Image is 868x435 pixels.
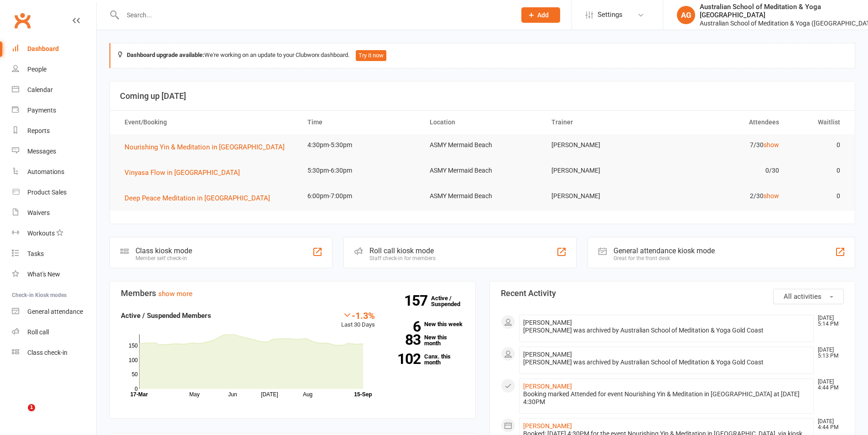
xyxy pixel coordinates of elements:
button: Add [521,7,560,23]
span: Nourishing Yin & Meditation in [GEOGRAPHIC_DATA] [125,143,285,151]
td: ASMY Mermaid Beach [421,160,543,181]
button: Deep Peace Meditation in [GEOGRAPHIC_DATA] [125,193,276,204]
td: 7/30 [665,134,787,156]
div: People [27,66,47,73]
div: Booking marked Attended for event Nourishing Yin & Meditation in [GEOGRAPHIC_DATA] at [DATE] 4:30PM [523,390,810,406]
a: What's New [12,264,96,285]
div: General attendance kiosk mode [613,246,715,255]
td: 6:00pm-7:00pm [299,185,421,207]
div: Class check-in [27,349,68,356]
th: Time [299,111,421,134]
strong: 102 [389,352,421,366]
time: [DATE] 4:44 PM [813,419,843,430]
td: 0 [787,185,848,207]
a: 157Active / Suspended [431,288,471,314]
div: Staff check-in for members [369,255,436,261]
strong: 157 [404,294,431,307]
td: ASMY Mermaid Beach [421,134,543,156]
div: Great for the front desk [613,255,715,261]
div: What's New [27,271,60,278]
h3: Members [121,289,464,298]
th: Attendees [665,111,787,134]
div: Waivers [27,209,50,216]
a: Waivers [12,203,96,223]
span: All activities [784,292,821,301]
a: Automations [12,162,96,182]
a: [PERSON_NAME] [523,383,572,390]
a: 102Canx. this month [389,353,464,365]
td: 0 [787,160,848,181]
div: Roll call [27,328,49,336]
span: 1 [28,404,35,411]
time: [DATE] 4:44 PM [813,379,843,391]
div: Product Sales [27,189,67,196]
th: Location [421,111,543,134]
td: [PERSON_NAME] [543,134,665,156]
div: AG [677,6,695,24]
a: Workouts [12,223,96,244]
strong: 6 [389,320,421,333]
a: 6New this week [389,321,464,327]
div: Messages [27,148,56,155]
button: All activities [773,289,844,304]
a: show [764,141,779,148]
a: Reports [12,121,96,141]
td: 0 [787,134,848,156]
th: Event/Booking [116,111,299,134]
time: [DATE] 5:13 PM [813,347,843,359]
td: 4:30pm-5:30pm [299,134,421,156]
td: 0/30 [665,160,787,181]
span: Vinyasa Flow in [GEOGRAPHIC_DATA] [125,169,240,177]
button: Vinyasa Flow in [GEOGRAPHIC_DATA] [125,167,246,178]
h3: Coming up [DATE] [120,92,845,101]
td: [PERSON_NAME] [543,160,665,181]
div: Calendar [27,86,53,93]
input: Search... [120,9,509,21]
strong: Dashboard upgrade available: [127,51,204,58]
div: [PERSON_NAME] was archived by Australian School of Meditation & Yoga Gold Coast [523,327,810,334]
div: Automations [27,168,64,175]
div: Workouts [27,230,55,237]
div: General attendance [27,308,83,315]
a: Calendar [12,80,96,100]
div: Tasks [27,250,44,257]
strong: 83 [389,333,421,347]
a: People [12,59,96,80]
td: 5:30pm-6:30pm [299,160,421,181]
strong: Active / Suspended Members [121,312,211,320]
div: [PERSON_NAME] was archived by Australian School of Meditation & Yoga Gold Coast [523,358,810,366]
a: show more [158,290,192,298]
div: Payments [27,107,56,114]
div: Member self check-in [135,255,192,261]
td: ASMY Mermaid Beach [421,185,543,207]
a: Messages [12,141,96,162]
a: [PERSON_NAME] [523,422,572,430]
div: Last 30 Days [341,310,375,330]
h3: Recent Activity [501,289,844,298]
a: Product Sales [12,182,96,203]
td: 2/30 [665,185,787,207]
a: Dashboard [12,39,96,59]
div: We're working on an update to your Clubworx dashboard. [109,43,855,68]
a: Tasks [12,244,96,264]
time: [DATE] 5:14 PM [813,315,843,327]
td: [PERSON_NAME] [543,185,665,207]
th: Trainer [543,111,665,134]
th: Waitlist [787,111,848,134]
a: 83New this month [389,334,464,346]
span: [PERSON_NAME] [523,319,572,326]
div: -1.3% [341,310,375,320]
a: Clubworx [11,9,34,32]
a: Payments [12,100,96,121]
a: Roll call [12,322,96,343]
div: Reports [27,127,50,134]
a: Class kiosk mode [12,343,96,363]
span: Settings [598,5,623,25]
iframe: Intercom live chat [9,404,31,426]
span: Add [537,11,549,19]
span: [PERSON_NAME] [523,351,572,358]
div: Dashboard [27,45,59,52]
a: General attendance kiosk mode [12,302,96,322]
button: Try it now [356,50,386,61]
span: Deep Peace Meditation in [GEOGRAPHIC_DATA] [125,194,270,202]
